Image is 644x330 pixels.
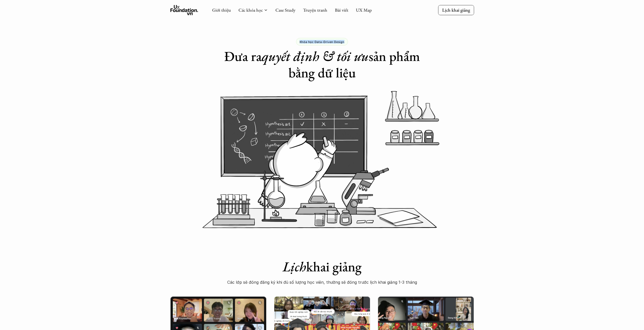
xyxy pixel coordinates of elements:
h1: Đưa ra sản phẩm bằng dữ liệu [221,48,423,81]
a: Bài viết [335,7,348,13]
em: Lịch [283,258,306,275]
a: Giới thiệu [212,7,231,13]
a: Các khóa học [238,7,263,13]
a: UX Map [356,7,372,13]
p: Lịch khai giảng [442,7,470,13]
a: Case Study [275,7,295,13]
em: quyết định & tối ưu [262,47,369,65]
a: Lịch khai giảng [438,5,474,15]
a: Truyện tranh [303,7,327,13]
p: Các lớp sẽ đóng đăng ký khi đủ số lượng học viên, thường sẽ đóng trước lịch khai giảng 1-3 tháng [221,278,423,286]
h1: khai giảng [221,258,423,275]
p: Khóa học Data-Driven Design [300,40,344,43]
